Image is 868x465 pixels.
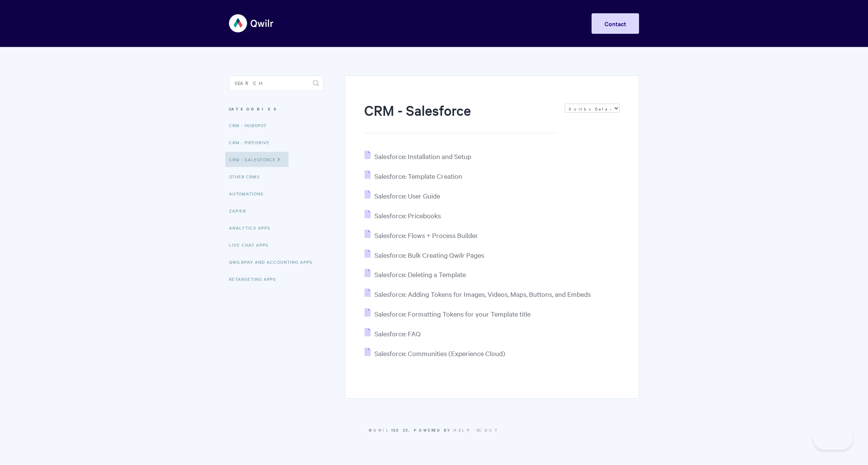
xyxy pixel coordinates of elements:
span: Salesforce: FAQ [374,329,421,338]
span: Salesforce: User Guide [374,191,440,200]
a: Salesforce: FAQ [365,329,421,338]
a: QwilrPay and Accounting Apps [229,254,318,270]
span: Salesforce: Pricebooks [374,211,441,220]
a: Help Scout [453,427,499,433]
span: Salesforce: Template Creation [374,172,462,180]
a: Salesforce: Bulk Creating Qwilr Pages [365,251,484,259]
span: Salesforce: Communities (Experience Cloud) [374,349,505,358]
a: Analytics Apps [229,220,276,235]
span: Salesforce: Deleting a Template [374,270,466,279]
iframe: Toggle Customer Support [813,427,853,450]
a: Retargeting Apps [229,271,282,287]
img: Qwilr Help Center [229,9,274,38]
span: Powered by [414,427,499,433]
a: Zapier [229,203,252,218]
input: Search [229,76,324,91]
a: Salesforce: Flows + Process Builder [365,231,478,240]
a: Salesforce: Installation and Setup [365,152,471,161]
select: Page reloads on selection [565,104,620,113]
span: Salesforce: Bulk Creating Qwilr Pages [374,251,484,259]
span: Salesforce: Adding Tokens for Images, Videos, Maps, Buttons, and Embeds [374,290,591,298]
a: Salesforce: User Guide [365,191,440,200]
a: Salesforce: Template Creation [365,172,462,180]
a: Salesforce: Communities (Experience Cloud) [365,349,505,358]
a: CRM - Pipedrive [229,135,275,150]
a: CRM - Salesforce [225,152,289,167]
span: Salesforce: Flows + Process Builder [374,231,478,240]
a: Automations [229,186,269,201]
a: Other CRMs [229,169,265,184]
a: Salesforce: Adding Tokens for Images, Videos, Maps, Buttons, and Embeds [365,290,591,298]
a: Qwilr [373,427,393,433]
p: © 2025. [229,427,639,433]
a: CRM - HubSpot [229,118,272,133]
span: Salesforce: Formatting Tokens for your Template title [374,309,530,318]
a: Salesforce: Formatting Tokens for your Template title [365,309,530,318]
a: Salesforce: Deleting a Template [365,270,466,279]
a: Live Chat Apps [229,237,274,252]
h1: CRM - Salesforce [364,101,557,133]
a: Salesforce: Pricebooks [365,211,441,220]
a: Contact [592,13,639,34]
span: Salesforce: Installation and Setup [374,152,471,161]
h3: Categories [229,102,324,116]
